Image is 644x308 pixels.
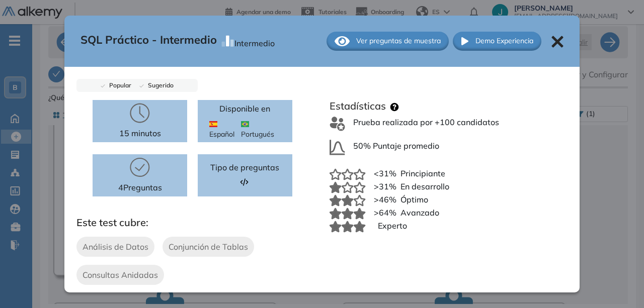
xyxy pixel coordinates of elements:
[400,168,445,178] span: Principiante
[353,116,499,132] span: Prueba realizada por +100 candidatos
[210,161,279,173] span: Tipo de preguntas
[374,208,396,218] span: >64%
[356,36,441,46] span: Ver preguntas de muestra
[80,32,217,51] span: SQL Práctico - Intermedio
[209,119,241,140] span: Español
[330,100,386,112] h3: Estadísticas
[374,168,396,178] span: <31%
[239,177,249,187] img: Format test logo
[76,217,322,229] h3: Este test cubre:
[234,33,275,49] div: Intermedio
[105,81,131,89] span: Popular
[219,102,270,115] p: Disponible en
[118,181,162,193] p: 4 Preguntas
[241,119,280,140] span: Portugués
[241,121,249,127] img: BRA
[374,194,396,204] span: >46%
[169,241,248,253] span: Conjunción de Tablas
[594,260,644,308] iframe: Chat Widget
[83,241,148,253] span: Análisis de Datos
[83,269,158,281] span: Consultas Anidadas
[400,194,428,204] span: Óptimo
[353,140,439,155] span: 50% Puntaje promedio
[374,181,396,191] span: >31%
[400,208,439,218] span: Avanzado
[119,127,161,139] p: 15 minutos
[144,81,174,89] span: Sugerido
[594,260,644,308] div: Widget de chat
[209,121,217,127] img: ESP
[475,36,533,46] span: Demo Experiencia
[400,181,449,191] span: En desarrollo
[378,221,407,231] span: Experto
